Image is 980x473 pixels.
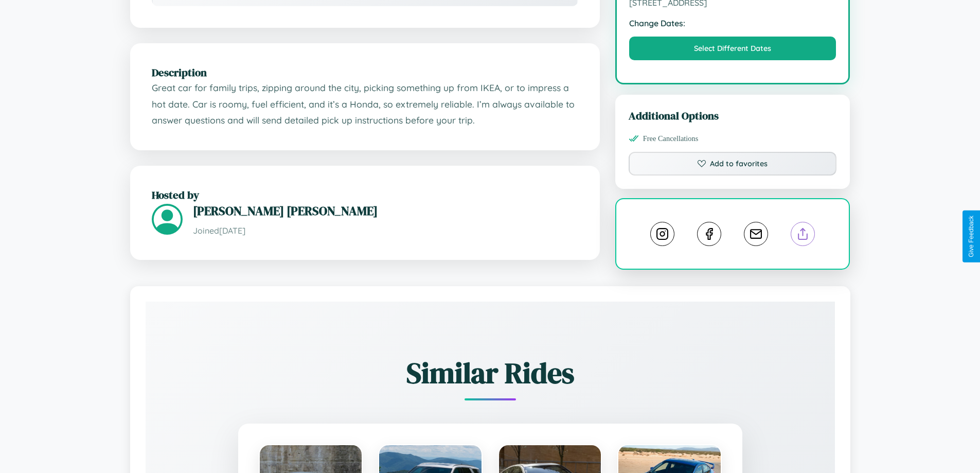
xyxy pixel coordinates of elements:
h3: [PERSON_NAME] [PERSON_NAME] [193,202,578,219]
p: Joined [DATE] [193,223,578,238]
h2: Similar Rides [182,353,799,393]
h2: Hosted by [152,187,578,202]
button: Add to favorites [629,152,837,176]
button: Select Different Dates [629,37,836,60]
p: Great car for family trips, zipping around the city, picking something up from IKEA, or to impres... [152,80,578,129]
h2: Description [152,65,578,80]
h3: Additional Options [629,108,837,123]
div: Give Feedback [968,216,975,257]
strong: Change Dates: [629,18,836,28]
span: Free Cancellations [643,134,699,143]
